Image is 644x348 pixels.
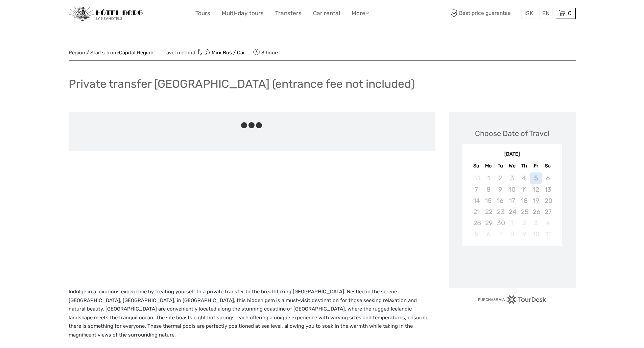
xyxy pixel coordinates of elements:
div: Not available Friday, September 26th, 2025 [530,206,542,217]
p: Indulge in a luxurious experience by treating yourself to a private transfer to the breathtaking ... [69,288,435,339]
h1: Private transfer [GEOGRAPHIC_DATA] (entrance fee not included) [69,77,415,91]
div: Not available Monday, September 8th, 2025 [482,184,494,195]
div: Not available Wednesday, September 17th, 2025 [506,195,518,206]
div: Not available Monday, October 6th, 2025 [482,229,494,240]
div: Not available Saturday, September 20th, 2025 [542,195,554,206]
div: We [506,161,518,170]
div: Loading... [510,264,515,268]
a: Car rental [313,8,340,18]
div: Not available Wednesday, October 1st, 2025 [506,217,518,229]
div: Not available Sunday, October 5th, 2025 [471,229,482,240]
div: Not available Sunday, September 21st, 2025 [471,206,482,217]
div: Not available Wednesday, September 24th, 2025 [506,206,518,217]
div: Not available Tuesday, October 7th, 2025 [494,229,506,240]
div: Not available Saturday, October 11th, 2025 [542,229,554,240]
div: Not available Tuesday, September 30th, 2025 [494,217,506,229]
div: [DATE] [462,151,562,158]
div: Not available Wednesday, September 10th, 2025 [506,184,518,195]
div: Not available Thursday, September 18th, 2025 [518,195,530,206]
a: Mini Bus / Car [197,50,245,56]
div: EN [539,8,553,19]
img: PurchaseViaTourDesk.png [478,295,546,304]
div: Not available Tuesday, September 2nd, 2025 [494,172,506,184]
div: Not available Saturday, September 6th, 2025 [542,172,554,184]
div: Not available Sunday, September 14th, 2025 [471,195,482,206]
img: 97-048fac7b-21eb-4351-ac26-83e096b89eb3_logo_small.jpg [69,6,143,21]
a: Multi-day tours [222,8,264,18]
div: Not available Monday, September 29th, 2025 [482,217,494,229]
div: Not available Saturday, September 27th, 2025 [542,206,554,217]
div: Not available Saturday, October 4th, 2025 [542,217,554,229]
span: Best price guarantee [449,8,520,19]
a: Capital Region [119,50,153,56]
div: Sa [542,161,554,170]
div: Not available Monday, September 15th, 2025 [482,195,494,206]
div: Not available Thursday, October 9th, 2025 [518,229,530,240]
div: Not available Wednesday, September 3rd, 2025 [506,172,518,184]
div: Not available Friday, October 3rd, 2025 [530,217,542,229]
div: Not available Tuesday, September 16th, 2025 [494,195,506,206]
div: Fr [530,161,542,170]
div: Not available Friday, September 5th, 2025 [530,172,542,184]
span: ISK [524,10,533,17]
div: Mo [482,161,494,170]
span: 3 hours [253,48,280,57]
div: Choose Date of Travel [475,128,549,139]
div: Not available Tuesday, September 9th, 2025 [494,184,506,195]
a: Tours [195,8,210,18]
span: 0 [567,10,573,17]
div: month 2025-09 [464,172,560,240]
div: Not available Thursday, September 4th, 2025 [518,172,530,184]
a: Transfers [275,8,302,18]
div: Not available Friday, September 19th, 2025 [530,195,542,206]
span: Travel method: [162,48,245,57]
div: Su [471,161,482,170]
div: Not available Saturday, September 13th, 2025 [542,184,554,195]
div: Not available Friday, October 10th, 2025 [530,229,542,240]
div: Not available Thursday, September 11th, 2025 [518,184,530,195]
div: Not available Wednesday, October 8th, 2025 [506,229,518,240]
div: Not available Thursday, October 2nd, 2025 [518,217,530,229]
div: Not available Sunday, September 28th, 2025 [471,217,482,229]
div: Not available Sunday, September 7th, 2025 [471,184,482,195]
div: Not available Monday, September 22nd, 2025 [482,206,494,217]
span: Region / Starts from: [69,49,153,56]
div: Not available Friday, September 12th, 2025 [530,184,542,195]
div: Not available Monday, September 1st, 2025 [482,172,494,184]
a: More [352,8,369,18]
div: Tu [494,161,506,170]
div: Not available Thursday, September 25th, 2025 [518,206,530,217]
div: Not available Sunday, August 31st, 2025 [471,172,482,184]
div: Th [518,161,530,170]
div: Not available Tuesday, September 23rd, 2025 [494,206,506,217]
